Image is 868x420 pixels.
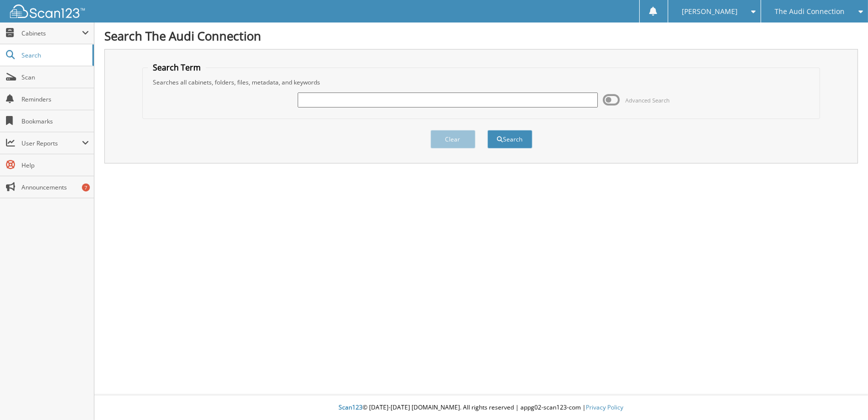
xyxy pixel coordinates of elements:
span: User Reports [21,139,82,147]
div: 7 [82,183,90,191]
div: © [DATE]-[DATE] [DOMAIN_NAME]. All rights reserved | appg02-scan123-com | [94,395,868,420]
button: Search [487,130,532,148]
span: Scan [21,73,89,81]
span: Bookmarks [21,117,89,125]
span: Search [21,51,87,59]
span: The Audi Connection [775,8,845,14]
span: Cabinets [21,29,82,37]
span: [PERSON_NAME] [682,8,738,14]
span: Announcements [21,183,89,191]
div: Searches all cabinets, folders, files, metadata, and keywords [148,78,814,86]
legend: Search Term [148,62,206,73]
span: Scan123 [339,403,363,411]
span: Reminders [21,95,89,103]
span: Help [21,161,89,169]
a: Privacy Policy [586,403,624,411]
h1: Search The Audi Connection [104,27,858,44]
button: Clear [431,130,475,148]
img: scan123-logo-white.svg [10,4,85,18]
iframe: Chat Widget [818,372,868,420]
span: Advanced Search [625,96,670,104]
